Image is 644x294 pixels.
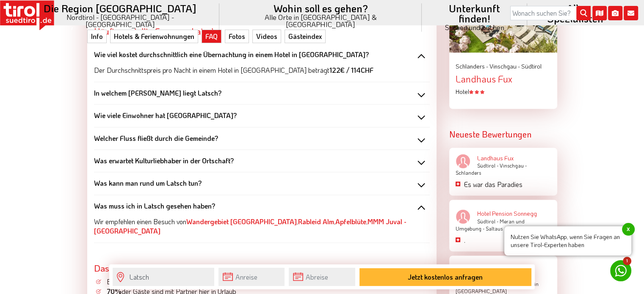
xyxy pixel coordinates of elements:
span: x [622,223,635,236]
span: Saltaus [486,225,503,232]
b: In welchem [PERSON_NAME] liegt Latsch? [94,88,221,97]
i: Fotogalerie [608,6,622,20]
li: Bei wurde die Urlaubserwartung erfüllt [94,277,430,286]
i: Kontakt [624,6,638,20]
input: Abreise [289,268,355,286]
p: . [464,236,551,245]
b: Wie viele Einwohner hat [GEOGRAPHIC_DATA]? [94,111,237,120]
a: MMM Juval - [GEOGRAPHIC_DATA] [94,217,406,235]
span: Südtirol [521,62,542,70]
b: Was erwartet Kulturliebhaber in der Ortschaft? [94,156,234,165]
strong: 122€ / 114CHF [329,66,373,74]
span: Schlanders - [456,62,488,70]
a: Landhaus Fux [456,154,551,162]
b: Was muss ich in Latsch gesehen haben? [94,201,215,210]
b: Was kann man rund um Latsch tun? [94,179,202,187]
span: Das sagen Urlauber zu: [94,262,184,274]
input: Wo soll's hingehen? [113,268,214,286]
div: Landhaus Fux [456,74,551,84]
p: Es war das Paradies [464,180,551,189]
span: Nutzen Sie WhatsApp, wenn Sie Fragen an unsere Tirol-Experten haben [504,226,631,256]
button: Jetzt kostenlos anfragen [359,268,531,286]
i: Karte öffnen [592,6,607,20]
span: 1 [623,257,631,265]
a: 1 Nutzen Sie WhatsApp, wenn Sie Fragen an unsere Tirol-Experten habenx [610,260,631,281]
div: Wir empfehlen einen Besuch von , , , [94,211,430,236]
input: Wonach suchen Sie? [510,6,591,20]
input: Anreise [218,268,285,286]
span: Südtirol - [477,162,498,169]
h3: Latsch [94,263,430,273]
span: Südtirol - [477,218,498,225]
a: Apfelblüte [335,217,366,226]
a: Schlanders - Vinschgau - Südtirol Landhaus Fux Hotel [456,62,551,96]
strong: Neueste Bewertungen [449,129,531,140]
a: Rableid Alm [298,217,334,226]
b: Wie viel kostet durchschnittlich eine Übernachtung in einem Hotel in [GEOGRAPHIC_DATA]? [94,50,369,59]
span: Vinschgau - [500,162,527,169]
a: Wandergebiet [GEOGRAPHIC_DATA] [186,217,297,226]
small: Suchen und buchen [432,24,517,31]
small: Nordtirol - [GEOGRAPHIC_DATA] - [GEOGRAPHIC_DATA] [31,14,209,28]
small: Alle Orte in [GEOGRAPHIC_DATA] & [GEOGRAPHIC_DATA] [229,14,412,28]
b: Welcher Fluss fließt durch die Gemeinde? [94,134,218,143]
div: Der Durchschnittspreis pro Nacht in einem Hotel in [GEOGRAPHIC_DATA] beträgt [94,59,430,75]
span: Meran und Umgebung - [456,218,525,232]
span: Vinschgau - [489,62,520,70]
div: Hotel [456,88,551,96]
span: Schlanders [456,169,481,176]
a: Hotel Pension Sonnegg [456,209,551,218]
